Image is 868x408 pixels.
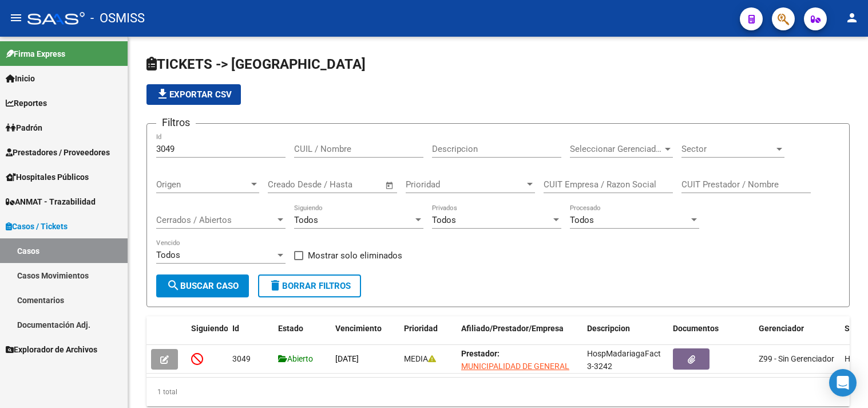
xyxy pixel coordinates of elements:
[90,6,145,31] span: - OSMISS
[156,250,180,260] span: Todos
[146,84,241,105] button: Exportar CSV
[335,324,382,333] span: Vencimiento
[681,144,774,154] span: Sector
[570,144,663,154] span: Seleccionar Gerenciador
[232,354,251,363] span: 3049
[324,179,380,190] input: Fecha fin
[268,278,282,292] mat-icon: delete
[668,316,754,354] datatable-header-cell: Documentos
[156,179,249,190] span: Origen
[294,215,318,225] span: Todos
[228,316,274,354] datatable-header-cell: Id
[754,316,840,354] datatable-header-cell: Gerenciador
[335,354,359,363] span: [DATE]
[383,179,397,192] button: Open calendar
[461,324,564,333] span: Afiliado/Prestador/Empresa
[457,316,582,354] datatable-header-cell: Afiliado/Prestador/Empresa
[6,121,42,134] span: Padrón
[6,343,97,356] span: Explorador de Archivos
[278,324,303,333] span: Estado
[404,324,438,333] span: Prioridad
[146,378,850,406] div: 1 total
[167,281,239,291] span: Buscar Caso
[308,249,402,262] span: Mostrar solo eliminados
[582,316,668,354] datatable-header-cell: Descripcion
[759,354,834,363] span: Z99 - Sin Gerenciador
[6,171,89,183] span: Hospitales Públicos
[274,316,331,354] datatable-header-cell: Estado
[6,220,68,233] span: Casos / Tickets
[6,195,96,208] span: ANMAT - Trazabilidad
[331,316,399,354] datatable-header-cell: Vencimiento
[399,316,457,354] datatable-header-cell: Prioridad
[6,146,110,159] span: Prestadores / Proveedores
[406,179,525,190] span: Prioridad
[167,278,180,292] mat-icon: search
[829,369,857,397] div: Open Intercom Messenger
[258,274,361,297] button: Borrar Filtros
[759,324,804,333] span: Gerenciador
[6,97,47,109] span: Reportes
[278,354,313,363] span: Abierto
[268,281,351,291] span: Borrar Filtros
[156,87,169,101] mat-icon: file_download
[156,89,232,100] span: Exportar CSV
[9,11,23,25] mat-icon: menu
[845,11,859,25] mat-icon: person
[268,179,314,190] input: Fecha inicio
[404,354,436,363] span: MEDIA
[432,215,456,225] span: Todos
[6,72,35,85] span: Inicio
[187,316,228,354] datatable-header-cell: Siguiendo
[156,215,275,225] span: Cerrados / Abiertos
[156,115,196,131] h3: Filtros
[461,362,569,384] span: MUNICIPALIDAD DE GENERAL [PERSON_NAME]
[146,56,366,72] span: TICKETS -> [GEOGRAPHIC_DATA]
[587,324,630,333] span: Descripcion
[6,48,65,60] span: Firma Express
[461,349,500,358] strong: Prestador:
[156,274,249,297] button: Buscar Caso
[673,324,719,333] span: Documentos
[191,324,228,333] span: Siguiendo
[570,215,594,225] span: Todos
[232,324,239,333] span: Id
[587,349,661,371] span: HospMadariagaFact 3-3242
